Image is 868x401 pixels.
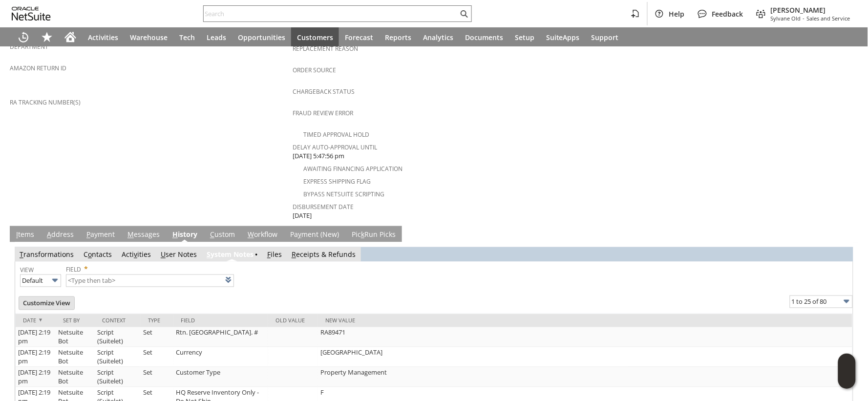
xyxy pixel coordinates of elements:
a: History [170,230,200,241]
a: Files [267,250,282,259]
a: Contacts [84,250,112,259]
span: Activities [88,33,118,42]
span: Documents [465,33,503,42]
a: SuiteApps [540,27,586,47]
a: Receipts & Refunds [292,250,356,259]
span: M [127,230,134,239]
input: <Type then tab> [66,274,234,287]
svg: Home [64,31,76,43]
a: Department [10,42,48,51]
a: Field [66,266,81,274]
td: RA89471 [318,327,852,347]
td: Netsuite Bot [56,347,95,367]
span: Help [669,9,685,19]
svg: Recent Records [18,31,29,43]
a: Items [14,230,37,241]
input: Default [20,274,61,287]
span: U [161,250,166,259]
span: Support [592,33,619,42]
a: Leads [201,27,232,47]
svg: Search [458,8,470,20]
a: Transformations [20,250,74,259]
span: Customers [297,33,333,42]
a: Fraud Review Error [293,109,353,117]
span: k [361,230,364,239]
td: Script (Suitelet) [95,367,141,387]
a: Payment [84,230,117,241]
span: o [88,250,92,259]
a: Tech [173,27,201,47]
div: New Value [325,317,845,324]
td: Currency [173,347,268,367]
td: [DATE] 2:19 pm [16,367,56,387]
input: Search [204,8,458,20]
td: Set [141,367,173,387]
span: R [292,250,296,259]
span: Feedback [712,9,743,19]
div: Field [181,317,261,324]
a: Reports [379,27,417,47]
span: P [86,230,90,239]
div: Set by [63,317,87,324]
a: Timed Approval Hold [303,130,369,139]
a: Opportunities [232,27,291,47]
td: Netsuite Bot [56,367,95,387]
a: Replacement reason [293,44,358,53]
span: Leads [207,33,226,42]
a: Forecast [339,27,379,47]
div: Old Value [275,317,311,324]
a: Disbursement Date [293,203,354,211]
span: S [207,250,211,259]
div: Type [148,317,166,324]
a: Messages [125,230,162,241]
span: Sales and Service [807,15,850,22]
span: - [803,15,805,22]
span: Setup [515,33,534,42]
a: Documents [459,27,509,47]
a: Delay Auto-Approval Until [293,143,377,151]
span: y [298,230,301,239]
a: Amazon Return ID [10,64,66,72]
td: Script (Suitelet) [95,327,141,347]
span: C [210,230,214,239]
a: Activities [82,27,124,47]
a: Bypass NetSuite Scripting [303,190,384,198]
span: Warehouse [130,33,168,42]
div: Context [102,317,133,324]
a: Payment (New) [288,230,341,241]
td: [GEOGRAPHIC_DATA] [318,347,852,367]
span: SuiteApps [546,33,580,42]
span: H [172,230,178,239]
span: W [248,230,254,239]
a: Address [44,230,76,241]
span: Sylvane Old [771,15,801,22]
a: Home [59,27,82,47]
a: RA Tracking Number(s) [10,98,81,106]
a: Order Source [293,66,336,74]
td: Property Management [318,367,852,387]
td: Customer Type [173,367,268,387]
a: Warehouse [124,27,173,47]
a: Support [586,27,625,47]
span: [DATE] 5:47:56 pm [293,151,344,161]
a: Activities [122,250,151,259]
span: I [16,230,18,239]
a: Recent Records [12,27,35,47]
span: Tech [179,33,195,42]
a: View [20,266,34,274]
span: T [20,250,23,259]
span: [DATE] [293,211,312,220]
a: Unrolled view on [841,228,852,240]
td: Set [141,327,173,347]
td: Rtn. [GEOGRAPHIC_DATA]. # [173,327,268,347]
a: Awaiting Financing Application [303,165,402,173]
a: PickRun Picks [349,230,398,241]
span: Opportunities [238,33,285,42]
span: A [47,230,51,239]
td: Netsuite Bot [56,327,95,347]
a: System Notes [207,250,254,259]
a: User Notes [161,250,197,259]
input: 1 to 25 of 80 [790,295,853,308]
input: Customize View [19,297,74,310]
a: Workflow [245,230,280,241]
